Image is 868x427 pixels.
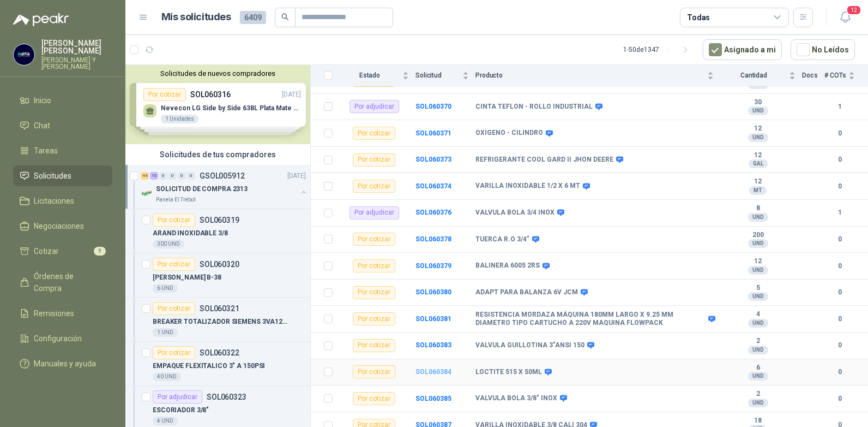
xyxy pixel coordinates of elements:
[720,204,795,213] b: 8
[34,120,50,132] span: Chat
[475,182,580,191] b: VARILLA INOXIDABLE 1/2 X 6 MT
[720,337,795,346] b: 2
[14,44,34,65] img: Company Logo
[748,292,768,301] div: UND
[824,287,855,298] b: 0
[415,395,451,402] a: SOL060385
[13,241,112,262] a: Cotizar9
[13,90,112,111] a: Inicio
[281,13,289,21] span: search
[353,180,395,193] div: Por cotizar
[846,5,861,15] span: 12
[748,372,768,381] div: UND
[153,317,288,327] p: BREAKER TOTALIZADOR SIEMENS 3VA1220-SEF32-0AA00(140-200)AMP
[720,417,795,425] b: 18
[13,13,69,26] img: Logo peakr
[415,368,451,376] a: SOL060384
[339,65,415,86] th: Estado
[824,155,855,165] b: 0
[824,207,855,218] b: 1
[720,284,795,293] b: 5
[125,144,310,165] div: Solicitudes de tus compradores
[824,314,855,324] b: 0
[703,39,782,60] button: Asignado a mi
[824,102,855,112] b: 1
[200,260,239,268] p: SOL060320
[415,72,460,79] span: Solicitud
[353,127,395,140] div: Por cotizar
[153,328,178,337] div: 1 UND
[153,346,195,359] div: Por cotizar
[287,171,306,181] p: [DATE]
[153,284,178,293] div: 6 UND
[824,261,855,271] b: 0
[353,233,395,246] div: Por cotizar
[339,72,400,79] span: Estado
[748,213,768,222] div: UND
[349,100,399,113] div: Por adjudicar
[34,270,102,294] span: Órdenes de Compra
[415,156,451,163] a: SOL060373
[153,390,202,404] div: Por adjudicar
[802,65,824,86] th: Docs
[153,228,228,239] p: ARAND INOXIDABLE 3/8
[748,133,768,142] div: UND
[178,172,186,180] div: 0
[153,240,184,248] div: 300 UND
[475,394,557,403] b: VALVULA BOLA 3/8" INOX
[720,151,795,160] b: 12
[475,341,584,350] b: VALVULA GUILLOTINA 3"ANSI 150
[720,364,795,372] b: 6
[415,262,451,270] a: SOL060379
[415,129,451,137] a: SOL060371
[475,262,540,270] b: BALINERA 6005 2RS
[353,259,395,272] div: Por cotizar
[187,172,195,180] div: 0
[34,195,74,207] span: Licitaciones
[415,209,451,216] b: SOL060376
[824,234,855,245] b: 0
[475,103,593,111] b: CINTA TEFLON - ROLLO INDUSTRIAL
[687,11,710,23] div: Todas
[200,216,239,224] p: SOL060319
[791,39,855,60] button: No Leídos
[749,186,767,195] div: MT
[835,8,855,27] button: 12
[748,266,768,275] div: UND
[141,172,149,180] div: 44
[153,272,221,283] p: [PERSON_NAME] B-38
[415,103,451,110] b: SOL060370
[13,328,112,349] a: Configuración
[141,169,308,204] a: 44 10 0 0 0 0 GSOL005912[DATE] Company LogoSOLICITUD DE COMPRA 2313Panela El Trébol
[720,257,795,266] b: 12
[748,346,768,354] div: UND
[349,206,399,220] div: Por adjudicar
[748,239,768,248] div: UND
[824,367,855,377] b: 0
[34,145,58,157] span: Tareas
[353,339,395,352] div: Por cotizar
[150,172,158,180] div: 10
[153,405,209,416] p: ESCORIADOR 3/8"
[13,191,112,211] a: Licitaciones
[153,258,195,271] div: Por cotizar
[415,315,451,323] a: SOL060381
[168,172,177,180] div: 0
[720,72,787,79] span: Cantidad
[153,302,195,315] div: Por cotizar
[475,72,705,79] span: Producto
[475,156,613,164] b: REFRIGERANTE COOL GARD II JHON DEERE
[34,358,96,370] span: Manuales y ayuda
[13,216,112,236] a: Negociaciones
[125,298,310,342] a: Por cotizarSOL060321BREAKER TOTALIZADOR SIEMENS 3VA1220-SEF32-0AA00(140-200)AMP1 UND
[13,266,112,299] a: Órdenes de Compra
[34,94,51,106] span: Inicio
[748,399,768,407] div: UND
[415,288,451,296] b: SOL060380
